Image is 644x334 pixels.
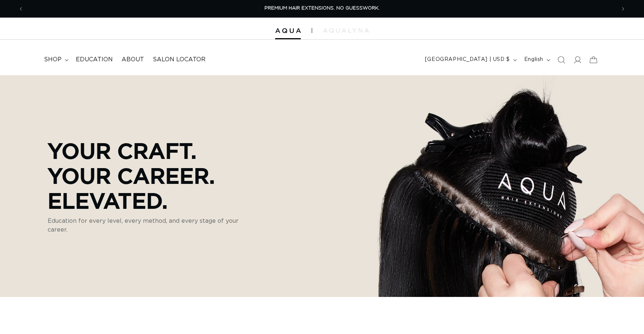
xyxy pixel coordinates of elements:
[553,52,569,68] summary: Search
[71,51,117,68] a: Education
[421,53,520,67] button: [GEOGRAPHIC_DATA] | USD $
[148,51,210,68] a: Salon Locator
[48,217,256,234] p: Education for every level, every method, and every stage of your career.
[76,56,113,63] span: Education
[117,51,148,68] a: About
[122,56,144,63] span: About
[323,28,369,33] img: aqualyna.com
[44,56,62,63] span: shop
[40,51,71,68] summary: shop
[275,28,301,33] img: Aqua Hair Extensions
[524,56,543,63] span: English
[153,56,206,63] span: Salon Locator
[264,6,380,11] span: PREMIUM HAIR EXTENSIONS. NO GUESSWORK.
[520,53,553,67] button: English
[615,2,631,16] button: Next announcement
[13,2,29,16] button: Previous announcement
[48,138,256,213] p: Your Craft. Your Career. Elevated.
[425,56,510,63] span: [GEOGRAPHIC_DATA] | USD $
